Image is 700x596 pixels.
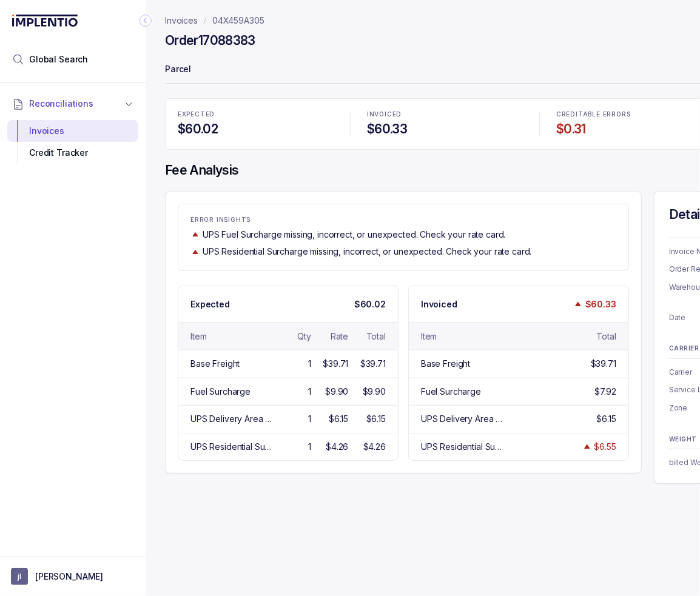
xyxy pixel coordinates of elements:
[421,330,437,343] div: Item
[165,32,255,49] h4: Order 17088383
[363,386,386,398] div: $9.90
[178,111,333,118] p: EXPECTED
[354,298,386,310] p: $60.02
[308,413,311,425] div: 1
[190,230,200,239] img: trend image
[7,90,138,117] button: Reconciliations
[203,246,532,258] p: UPS Residential Surcharge missing, incorrect, or unexpected. Check your rate card.
[29,53,88,65] span: Global Search
[190,247,200,256] img: trend image
[323,358,348,370] div: $39.71
[366,413,386,425] div: $6.15
[421,386,481,398] div: Fuel Surcharge
[17,142,129,164] div: Credit Tracker
[360,358,386,370] div: $39.71
[178,121,333,138] h4: $60.02
[190,330,206,343] div: Item
[421,413,504,425] div: UPS Delivery Area Surcharge
[366,330,386,343] div: Total
[573,300,583,309] img: trend image
[11,568,135,585] button: User initials[PERSON_NAME]
[421,298,457,310] p: Invoiced
[7,118,138,167] div: Reconciliations
[582,442,592,451] img: trend image
[138,13,153,28] div: Collapse Icon
[325,386,348,398] div: $9.90
[190,216,616,224] p: ERROR INSIGHTS
[203,229,506,241] p: UPS Fuel Surcharge missing, incorrect, or unexpected. Check your rate card.
[597,330,616,343] div: Total
[595,386,616,398] div: $7.92
[591,358,616,370] div: $39.71
[308,358,311,370] div: 1
[329,413,348,425] div: $6.15
[308,441,311,453] div: 1
[367,111,522,118] p: INVOICED
[297,330,311,343] div: Qty
[421,441,504,453] div: UPS Residential Surcharge
[165,15,264,27] nav: breadcrumb
[190,413,274,425] div: UPS Delivery Area Surcharge
[190,298,230,310] p: Expected
[190,441,274,453] div: UPS Residential Surcharge
[585,298,616,310] p: $60.33
[597,413,616,425] div: $6.15
[594,441,616,453] div: $6.55
[190,358,240,370] div: Base Freight
[363,441,386,453] div: $4.26
[35,571,103,583] p: [PERSON_NAME]
[165,15,198,27] a: Invoices
[212,15,264,27] a: 04X459A305
[11,568,28,585] span: User initials
[326,441,348,453] div: $4.26
[367,121,522,138] h4: $60.33
[331,330,348,343] div: Rate
[190,386,251,398] div: Fuel Surcharge
[17,120,129,142] div: Invoices
[29,98,93,110] span: Reconciliations
[308,386,311,398] div: 1
[421,358,470,370] div: Base Freight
